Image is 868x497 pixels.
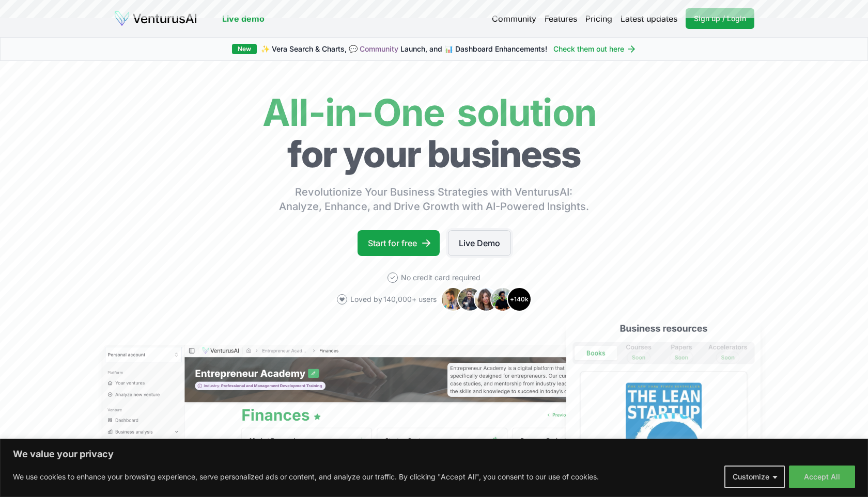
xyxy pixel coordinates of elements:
button: Customize [724,466,785,488]
img: logo [114,10,197,27]
a: Live demo [222,12,265,25]
p: We use cookies to enhance your browsing experience, serve personalized ads or content, and analyz... [13,471,599,483]
button: Accept All [789,466,855,488]
img: Avatar 1 [441,287,466,312]
a: Live Demo [448,230,511,256]
div: New [232,44,257,54]
span: ✨ Vera Search & Charts, 💬 Launch, and 📊 Dashboard Enhancements! [261,44,547,54]
img: Avatar 2 [457,287,482,312]
img: Avatar 4 [490,287,515,312]
img: Avatar 3 [474,287,499,312]
a: Check them out here [553,44,637,54]
p: We value your privacy [13,448,855,460]
a: Community [492,12,536,25]
span: Sign up / Login [694,13,746,24]
a: Latest updates [621,12,677,25]
a: Features [545,12,577,25]
a: Start for free [358,230,440,256]
a: Pricing [585,12,612,25]
a: Community [360,44,398,53]
a: Sign up / Login [686,8,754,29]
